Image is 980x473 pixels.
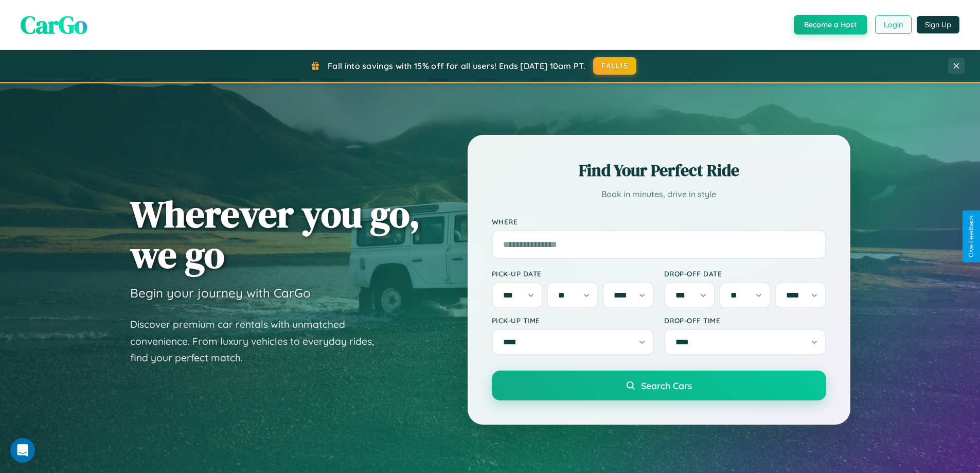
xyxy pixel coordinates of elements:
button: Login [875,15,912,34]
button: FALL15 [593,57,636,75]
span: Fall into savings with 15% off for all users! Ends [DATE] 10am PT. [328,61,585,71]
h3: Begin your journey with CarGo [130,285,311,301]
button: Become a Host [794,15,867,34]
label: Drop-off Date [664,269,826,278]
h2: Find Your Perfect Ride [492,159,826,182]
p: Book in minutes, drive in style [492,187,826,202]
iframe: Intercom live chat [10,438,35,463]
button: Search Cars [492,371,826,400]
span: CarGo [21,8,87,42]
div: Give Feedback [968,216,975,257]
label: Where [492,217,826,226]
label: Pick-up Date [492,269,654,278]
span: Search Cars [641,380,692,391]
p: Discover premium car rentals with unmatched convenience. From luxury vehicles to everyday rides, ... [130,316,387,366]
label: Drop-off Time [664,316,826,325]
h1: Wherever you go, we go [130,194,420,275]
label: Pick-up Time [492,316,654,325]
button: Sign Up [917,16,959,33]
